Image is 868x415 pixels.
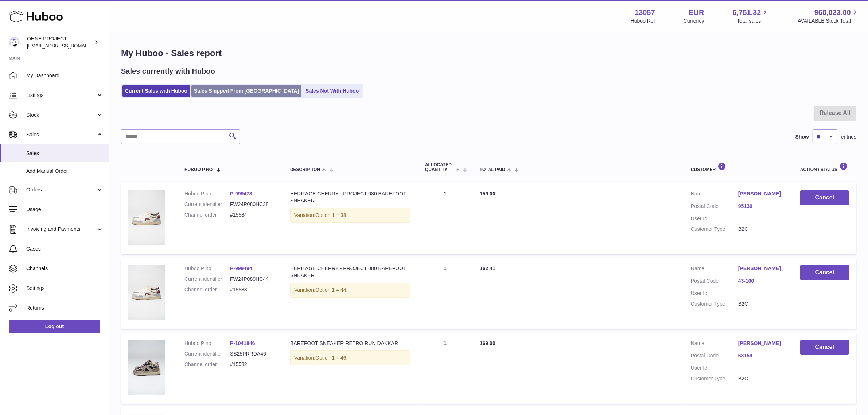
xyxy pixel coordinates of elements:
button: Cancel [800,190,849,205]
h1: My Huboo - Sales report [121,47,856,59]
dd: FW24P080HC44 [230,276,276,283]
button: Cancel [800,265,849,280]
a: Sales Not With Huboo [303,85,361,97]
div: Customer [691,162,786,172]
span: Sales [26,131,96,138]
dt: Channel order [184,212,230,218]
a: 6,751.32 Total sales [733,8,770,24]
dd: #15582 [230,361,276,368]
td: 1 [418,183,472,254]
dt: Name [691,340,738,349]
span: [EMAIL_ADDRESS][DOMAIN_NAME] [27,43,107,49]
strong: 13057 [635,8,655,18]
dt: Name [691,190,738,199]
div: HERITAGE CHERRY - PROJECT 080 BAREFOOT SNEAKER [290,190,410,204]
span: Total sales [737,18,769,24]
dt: Huboo P no [184,190,230,197]
dt: Current identifier [184,350,230,357]
span: Sales [26,150,104,157]
div: Action / Status [800,162,849,172]
a: P-999478 [230,191,252,197]
span: 968,023.00 [814,8,851,18]
dt: Customer Type [691,300,738,307]
dd: #15583 [230,286,276,293]
div: Variation: [290,283,410,298]
a: P-999484 [230,265,252,271]
img: internalAdmin-13057@internal.huboo.com [9,37,20,48]
span: 159.00 [480,191,495,197]
dt: Huboo P no [184,340,230,347]
span: AVAILABLE Stock Total [798,18,859,24]
span: Listings [26,92,96,99]
span: Huboo P no [184,167,213,172]
span: Settings [26,285,104,292]
span: Total paid [480,167,505,172]
span: Cases [26,245,104,252]
span: Option 1 = 46; [315,355,347,361]
span: My Dashboard [26,72,104,79]
dt: Customer Type [691,375,738,382]
div: Currency [684,18,704,24]
span: 162.41 [480,265,495,271]
div: Variation: [290,208,410,223]
dt: Customer Type [691,226,738,233]
dt: Name [691,265,738,274]
div: Huboo Ref [631,18,655,24]
span: Add Manual Order [26,168,104,175]
dt: Current identifier [184,276,230,283]
td: 1 [418,258,472,329]
span: Description [290,167,320,172]
span: Option 1 = 44; [315,287,347,293]
div: OHNE PROJECT [27,35,93,49]
strong: EUR [689,8,704,18]
span: Option 1 = 38; [315,212,347,218]
a: [PERSON_NAME] [738,265,786,272]
span: Usage [26,206,104,213]
a: Log out [9,320,100,333]
dd: B2C [738,300,786,307]
dt: Postal Code [691,278,738,286]
div: Variation: [290,350,410,365]
dt: Channel order [184,286,230,293]
dd: FW24P080HC38 [230,201,276,208]
span: Orders [26,186,96,193]
a: [PERSON_NAME] [738,190,786,197]
span: Channels [26,265,104,272]
dt: Current identifier [184,201,230,208]
dt: Huboo P no [184,265,230,272]
label: Show [795,133,809,140]
a: P-1041846 [230,340,255,346]
a: 968,023.00 AVAILABLE Stock Total [798,8,859,24]
span: 6,751.32 [733,8,761,18]
dd: SS25PRRDA46 [230,350,276,357]
dt: Channel order [184,361,230,368]
a: 95130 [738,203,786,210]
dt: Postal Code [691,203,738,212]
span: ALLOCATED Quantity [425,163,454,172]
img: CHERRY.png [128,265,165,320]
dt: User Id [691,215,738,222]
span: Invoicing and Payments [26,226,96,233]
dd: B2C [738,375,786,382]
div: BAREFOOT SNEAKER RETRO RUN DAKKAR [290,340,410,347]
a: [PERSON_NAME] [738,340,786,347]
dt: User Id [691,365,738,372]
span: entries [841,133,856,140]
span: Returns [26,305,104,311]
dd: B2C [738,226,786,233]
a: Sales Shipped From [GEOGRAPHIC_DATA] [191,85,301,97]
dd: #15584 [230,212,276,218]
img: CHERRY.png [128,190,165,245]
span: Stock [26,112,96,119]
a: Current Sales with Huboo [122,85,190,97]
button: Cancel [800,340,849,355]
h2: Sales currently with Huboo [121,66,215,76]
span: 169.00 [480,340,495,346]
td: 1 [418,333,472,404]
dt: Postal Code [691,352,738,361]
img: DSC02822.jpg [128,340,165,395]
a: 68159 [738,352,786,359]
a: 43-100 [738,278,786,284]
dt: User Id [691,290,738,297]
div: HERITAGE CHERRY - PROJECT 080 BAREFOOT SNEAKER [290,265,410,279]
